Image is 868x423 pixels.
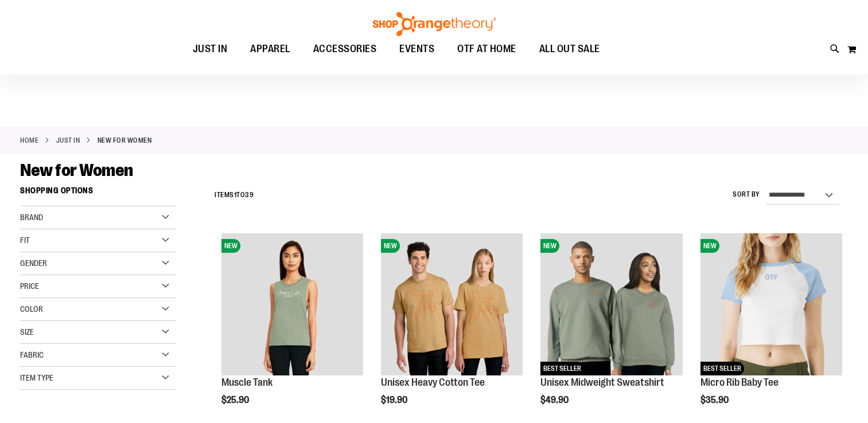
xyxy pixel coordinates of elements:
[20,350,44,359] span: Fabric
[540,377,664,388] a: Unisex Midweight Sweatshirt
[381,233,523,377] a: Unisex Heavy Cotton TeeNEW
[20,236,30,245] span: Fit
[20,373,53,382] span: Item Type
[381,395,409,405] span: $19.90
[540,233,682,377] a: Unisex Midweight SweatshirtNEWBEST SELLER
[193,36,228,62] span: JUST IN
[733,190,760,199] label: Sort By
[700,239,719,253] span: NEW
[371,12,497,36] img: Shop Orangetheory
[98,135,152,146] strong: New for Women
[381,233,523,375] img: Unisex Heavy Cotton Tee
[20,281,39,291] span: Price
[20,160,133,180] span: New for Women
[700,377,779,388] a: Micro Rib Baby Tee
[457,36,516,62] span: OTF AT HOME
[221,377,273,388] a: Muscle Tank
[221,395,251,405] span: $25.90
[540,395,570,405] span: $49.90
[20,327,34,336] span: Size
[539,36,600,62] span: ALL OUT SALE
[250,36,290,62] span: APPAREL
[234,191,237,199] span: 1
[20,304,43,314] span: Color
[221,233,363,375] img: Muscle Tank
[700,233,842,375] img: Micro Rib Baby Tee
[245,191,254,199] span: 39
[540,239,559,253] span: NEW
[20,213,43,222] span: Brand
[313,36,377,62] span: ACCESSORIES
[700,362,744,375] span: BEST SELLER
[540,233,682,375] img: Unisex Midweight Sweatshirt
[381,377,485,388] a: Unisex Heavy Cotton Tee
[221,239,240,253] span: NEW
[20,258,47,268] span: Gender
[20,181,176,206] strong: Shopping Options
[700,395,730,405] span: $35.90
[399,36,434,62] span: EVENTS
[215,186,254,204] h2: Items to
[56,135,80,146] a: JUST IN
[540,362,584,375] span: BEST SELLER
[221,233,363,377] a: Muscle TankNEW
[700,233,842,377] a: Micro Rib Baby TeeNEWBEST SELLER
[381,239,400,253] span: NEW
[20,135,38,146] a: Home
